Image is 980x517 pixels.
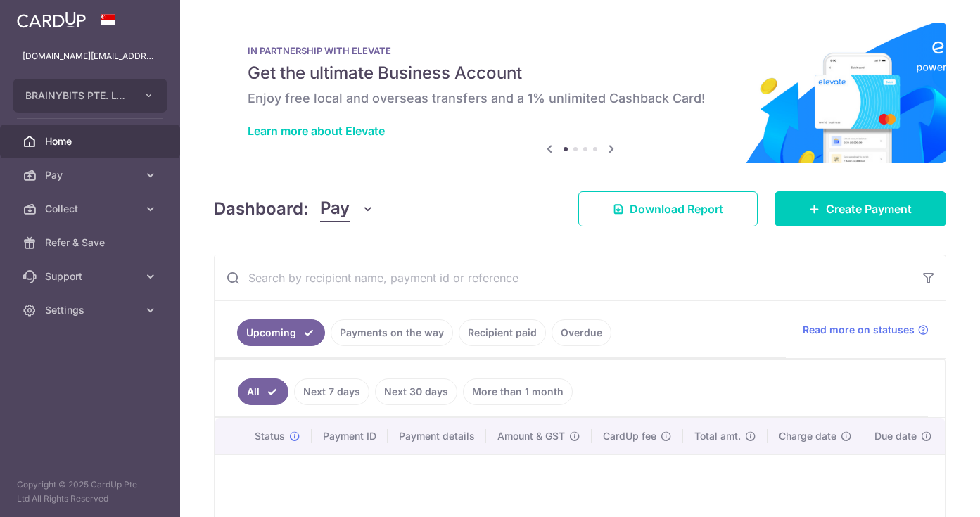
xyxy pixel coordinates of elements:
h6: Enjoy free local and overseas transfers and a 1% unlimited Cashback Card! [248,90,912,107]
a: Overdue [552,319,611,346]
button: Pay [320,196,374,222]
a: Payments on the way [331,319,453,346]
a: All [238,378,288,405]
span: Due date [874,429,917,443]
a: More than 1 month [463,378,573,405]
span: CardUp fee [603,429,656,443]
a: Download Report [578,191,758,226]
th: Payment details [388,418,486,454]
span: Total amt. [694,429,741,443]
span: Collect [45,202,138,216]
h5: Get the ultimate Business Account [248,62,912,84]
a: Read more on statuses [803,323,929,337]
a: Recipient paid [459,319,546,346]
span: Read more on statuses [803,323,915,337]
a: Learn more about Elevate [248,124,385,138]
p: IN PARTNERSHIP WITH ELEVATE [248,45,912,56]
a: Next 7 days [294,378,369,405]
h4: Dashboard: [214,196,309,222]
p: [DOMAIN_NAME][EMAIL_ADDRESS][DOMAIN_NAME] [23,49,158,63]
span: Download Report [630,200,723,217]
span: Pay [320,196,350,222]
span: Amount & GST [497,429,565,443]
span: BRAINYBITS PTE. LTD. [25,89,129,103]
img: CardUp [17,11,86,28]
span: Create Payment [826,200,912,217]
span: Refer & Save [45,236,138,250]
span: Charge date [779,429,836,443]
span: Home [45,134,138,148]
th: Payment ID [312,418,388,454]
input: Search by recipient name, payment id or reference [215,255,912,300]
span: Support [45,269,138,283]
button: BRAINYBITS PTE. LTD. [13,79,167,113]
img: Renovation banner [214,23,946,163]
span: Status [255,429,285,443]
span: Pay [45,168,138,182]
span: Settings [45,303,138,317]
a: Next 30 days [375,378,457,405]
a: Upcoming [237,319,325,346]
a: Create Payment [775,191,946,226]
